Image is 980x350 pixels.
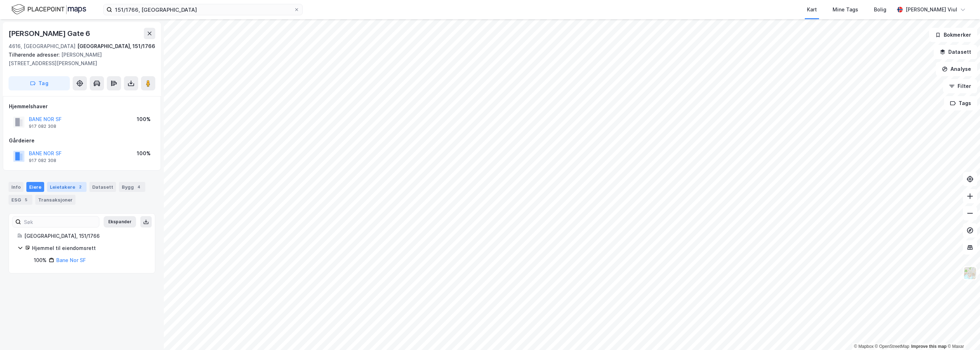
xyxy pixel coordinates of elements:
[929,28,977,42] button: Bokmerker
[26,182,44,192] div: Eiere
[29,124,56,129] div: 917 082 308
[56,257,86,263] a: Bane Nor SF
[9,182,24,192] div: Info
[32,244,146,252] div: Hjemmel til eiendomsrett
[833,5,858,14] div: Mine Tags
[137,149,151,158] div: 100%
[874,5,886,14] div: Bolig
[807,5,817,14] div: Kart
[9,136,155,145] div: Gårdeiere
[29,158,56,163] div: 917 082 308
[943,79,977,93] button: Filter
[24,232,146,240] div: [GEOGRAPHIC_DATA], 151/1766
[21,216,99,227] input: Søk
[875,344,909,349] a: OpenStreetMap
[9,28,92,39] div: [PERSON_NAME] Gate 6
[963,266,977,280] img: Z
[77,183,84,190] div: 2
[9,195,32,205] div: ESG
[47,182,87,192] div: Leietakere
[34,256,47,265] div: 100%
[11,3,86,16] img: logo.f888ab2527a4732fd821a326f86c7f29.svg
[9,102,155,111] div: Hjemmelshaver
[944,316,980,350] iframe: Chat Widget
[112,4,294,15] input: Søk på adresse, matrikkel, gårdeiere, leietakere eller personer
[944,316,980,350] div: Kontrollprogram for chat
[104,216,136,228] button: Ekspander
[854,344,874,349] a: Mapbox
[9,51,150,68] div: [PERSON_NAME][STREET_ADDRESS][PERSON_NAME]
[89,182,116,192] div: Datasett
[911,344,947,349] a: Improve this map
[9,76,70,90] button: Tag
[936,62,977,76] button: Analyse
[944,96,977,110] button: Tags
[137,115,151,124] div: 100%
[22,196,30,203] div: 5
[906,5,957,14] div: [PERSON_NAME] Viul
[35,195,75,205] div: Transaksjoner
[9,42,75,51] div: 4616, [GEOGRAPHIC_DATA]
[119,182,145,192] div: Bygg
[77,42,155,51] div: [GEOGRAPHIC_DATA], 151/1766
[934,45,977,59] button: Datasett
[135,183,142,190] div: 4
[9,52,61,58] span: Tilhørende adresser:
